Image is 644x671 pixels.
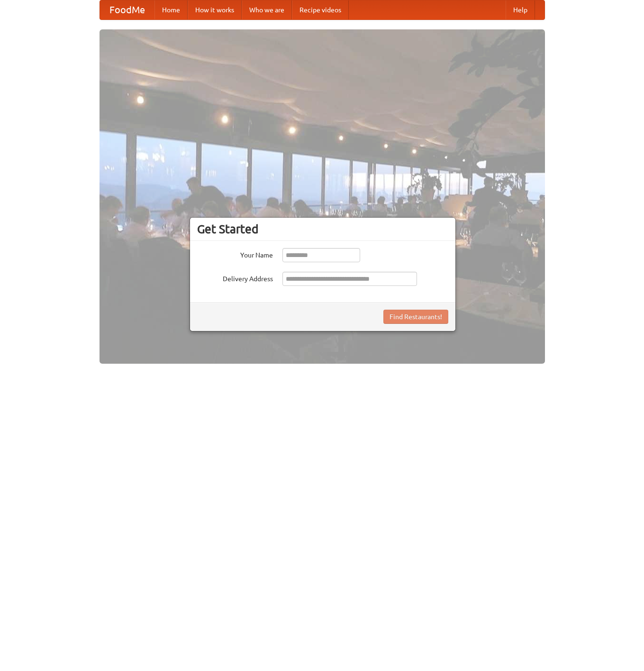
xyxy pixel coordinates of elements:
[506,0,535,19] a: Help
[154,0,188,19] a: Home
[292,0,349,19] a: Recipe videos
[197,272,273,284] label: Delivery Address
[242,0,292,19] a: Who we are
[188,0,242,19] a: How it works
[100,0,154,19] a: FoodMe
[383,310,448,324] button: Find Restaurants!
[197,248,273,260] label: Your Name
[197,222,448,236] h3: Get Started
